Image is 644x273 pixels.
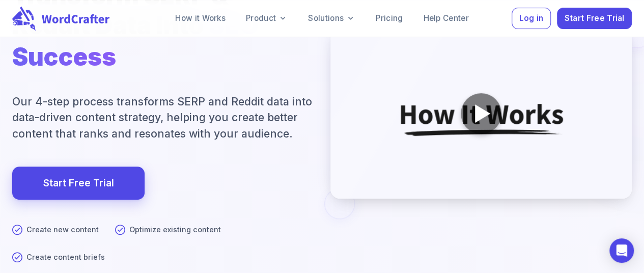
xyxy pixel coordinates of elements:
div: Open Intercom Messenger [609,238,634,263]
a: Pricing [368,8,411,29]
a: Start Free Trial [43,175,114,192]
a: Solutions [300,8,363,29]
button: Log in [512,8,551,30]
button: Start Free Trial [557,8,632,30]
a: Help Center [415,8,477,29]
span: Start Free Trial [565,12,625,25]
a: How it Works [167,8,234,29]
img: WordCrafter How It Works [330,29,632,199]
a: Product [238,8,296,29]
a: Start Free Trial [12,167,145,200]
span: Log in [519,12,544,25]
